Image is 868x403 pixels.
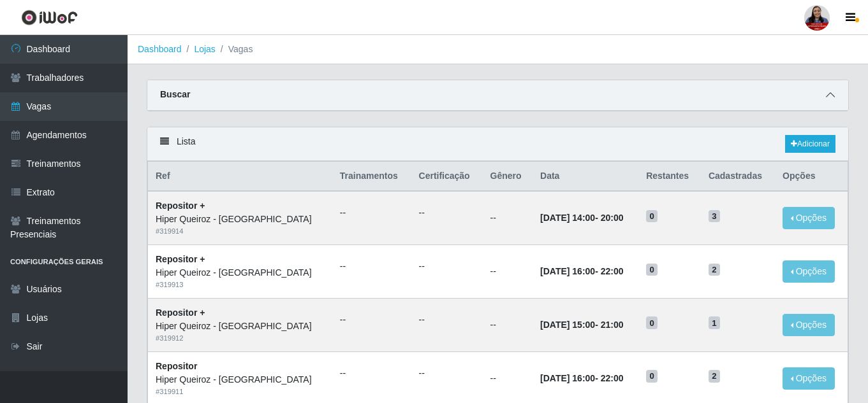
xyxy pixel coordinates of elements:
[147,127,848,161] div: Lista
[340,313,404,327] ul: --
[419,206,475,220] ul: --
[646,264,658,276] span: 0
[601,320,624,330] time: 21:00
[148,162,332,192] th: Ref
[646,316,658,329] span: 0
[483,191,533,244] td: --
[156,213,325,226] div: Hiper Queiroz - [GEOGRAPHIC_DATA]
[709,264,720,276] span: 2
[332,162,411,192] th: Trainamentos
[419,313,475,327] ul: --
[194,44,215,54] a: Lojas
[138,44,182,54] a: Dashboard
[701,162,775,192] th: Cadastradas
[128,35,868,64] nav: breadcrumb
[156,386,325,397] div: # 319911
[783,314,835,336] button: Opções
[216,43,253,56] li: Vagas
[601,266,624,276] time: 22:00
[540,373,623,383] strong: -
[156,226,325,237] div: # 319914
[156,254,205,264] strong: Repositor +
[540,266,623,276] strong: -
[775,162,848,192] th: Opções
[156,333,325,344] div: # 319912
[540,213,623,223] strong: -
[156,308,205,318] strong: Repositor +
[709,210,720,223] span: 3
[419,367,475,380] ul: --
[783,207,835,229] button: Opções
[601,373,624,383] time: 22:00
[709,370,720,383] span: 2
[340,367,404,380] ul: --
[21,10,78,25] img: CoreUI Logo
[646,370,658,383] span: 0
[646,210,658,223] span: 0
[709,316,720,329] span: 1
[783,260,835,283] button: Opções
[156,320,325,333] div: Hiper Queiroz - [GEOGRAPHIC_DATA]
[156,201,205,211] strong: Repositor +
[483,162,533,192] th: Gênero
[483,298,533,351] td: --
[638,162,701,192] th: Restantes
[783,367,835,390] button: Opções
[411,162,483,192] th: Certificação
[540,320,595,330] time: [DATE] 15:00
[533,162,638,192] th: Data
[156,279,325,290] div: # 319913
[340,206,404,220] ul: --
[483,245,533,299] td: --
[785,135,835,153] a: Adicionar
[540,373,595,383] time: [DATE] 16:00
[156,361,197,371] strong: Repositor
[540,320,623,330] strong: -
[540,266,595,276] time: [DATE] 16:00
[160,89,190,99] strong: Buscar
[340,260,404,273] ul: --
[601,213,624,223] time: 20:00
[156,373,325,386] div: Hiper Queiroz - [GEOGRAPHIC_DATA]
[419,260,475,273] ul: --
[156,266,325,279] div: Hiper Queiroz - [GEOGRAPHIC_DATA]
[540,213,595,223] time: [DATE] 14:00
